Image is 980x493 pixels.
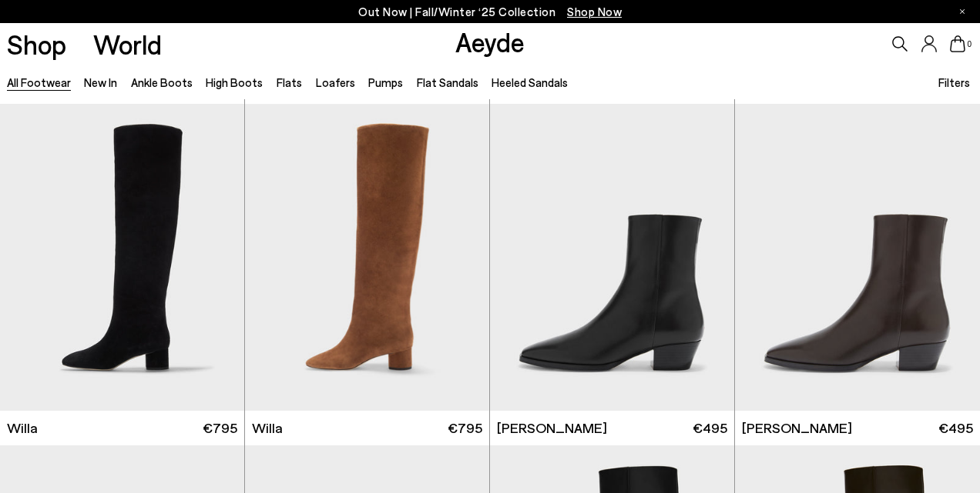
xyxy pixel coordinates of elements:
[965,40,973,48] span: 0
[203,418,237,438] span: €795
[131,75,193,89] a: Ankle Boots
[245,104,489,411] div: 1 / 6
[938,75,970,89] span: Filters
[938,418,973,438] span: €495
[448,418,482,438] span: €795
[93,31,162,58] a: World
[245,104,489,411] img: Willa Suede Knee-High Boots
[742,418,852,438] span: [PERSON_NAME]
[735,104,980,411] img: Baba Pointed Cowboy Boots
[567,5,622,18] span: Navigate to /collections/new-in
[7,418,38,438] span: Willa
[693,418,727,438] span: €495
[490,104,734,411] img: Baba Pointed Cowboy Boots
[206,75,263,89] a: High Boots
[7,75,71,89] a: All Footwear
[950,35,965,52] a: 0
[490,411,734,445] a: [PERSON_NAME] €495
[245,411,489,445] a: Willa €795
[277,75,302,89] a: Flats
[252,418,283,438] span: Willa
[358,2,622,22] p: Out Now | Fall/Winter ‘25 Collection
[735,411,980,445] a: [PERSON_NAME] €495
[455,25,525,58] a: Aeyde
[84,75,117,89] a: New In
[316,75,355,89] a: Loafers
[417,75,478,89] a: Flat Sandals
[497,418,607,438] span: [PERSON_NAME]
[368,75,403,89] a: Pumps
[245,104,489,411] a: Next slide Previous slide
[7,31,66,58] a: Shop
[492,75,568,89] a: Heeled Sandals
